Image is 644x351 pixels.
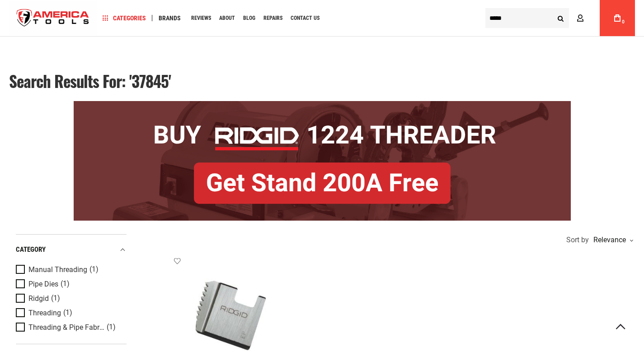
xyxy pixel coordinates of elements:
[219,15,235,21] span: About
[16,308,124,318] a: Threading (1)
[74,101,571,221] img: BOGO: Buy RIDGID® 1224 Threader, Get Stand 200A Free!
[159,15,181,21] span: Brands
[16,265,124,275] a: Manual Threading (1)
[16,279,124,289] a: Pipe Dies (1)
[28,266,87,274] span: Manual Threading
[187,12,215,24] a: Reviews
[103,15,146,21] span: Categories
[28,323,104,332] span: Threading & Pipe Fabrication
[107,323,116,331] span: (1)
[9,1,97,35] a: store logo
[552,9,569,27] button: Search
[9,69,171,92] span: Search results for: '37845'
[63,309,72,317] span: (1)
[74,101,571,108] a: BOGO: Buy RIDGID® 1224 Threader, Get Stand 200A Free!
[61,280,70,288] span: (1)
[263,15,282,21] span: Repairs
[16,244,127,256] div: category
[99,12,150,24] a: Categories
[622,19,625,24] span: 0
[16,294,124,304] a: Ridgid (1)
[155,12,185,24] a: Brands
[16,323,124,333] a: Threading & Pipe Fabrication (1)
[28,295,49,303] span: Ridgid
[16,234,127,344] div: Product Filters
[566,236,589,244] span: Sort by
[243,15,255,21] span: Blog
[9,1,97,35] img: America Tools
[239,12,259,24] a: Blog
[191,15,211,21] span: Reviews
[591,236,633,244] div: Relevance
[287,12,324,24] a: Contact Us
[28,309,61,317] span: Threading
[259,12,287,24] a: Repairs
[28,280,58,288] span: Pipe Dies
[291,15,320,21] span: Contact Us
[89,266,99,273] span: (1)
[51,295,60,302] span: (1)
[215,12,239,24] a: About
